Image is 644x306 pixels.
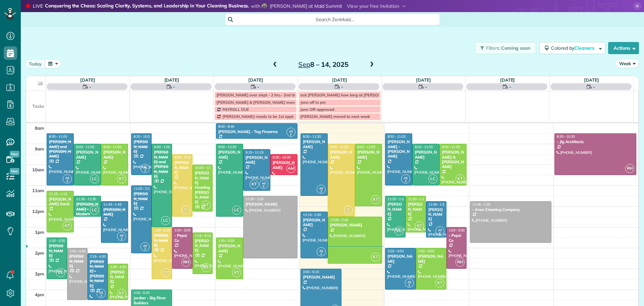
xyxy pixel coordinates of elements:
[103,207,126,217] div: [PERSON_NAME]
[103,145,121,149] span: 9:00 - 11:00
[49,244,65,258] div: [PERSON_NAME]
[319,249,323,253] span: AS
[133,191,150,206] div: [PERSON_NAME]
[317,188,325,195] small: 2
[346,207,351,211] span: JW
[35,229,44,235] span: 1pm
[584,77,599,83] a: [DATE]
[32,209,44,214] span: 12pm
[133,186,152,191] span: 11:00 - 2:15
[182,209,190,216] small: 2
[133,291,150,295] span: 4:00 - 5:30
[408,197,426,201] span: 11:30 - 1:15
[216,100,314,105] span: [PERSON_NAME] & [PERSON_NAME] moved -[DATE]
[472,202,490,207] span: 11:45 - 1:45
[202,263,211,272] span: KT
[141,246,149,252] small: 2
[416,77,431,83] a: [DATE]
[97,293,105,299] small: 2
[76,202,99,221] div: [PERSON_NAME] - Modern Eyes
[216,92,300,97] span: [PERSON_NAME] over slept - 2 hrs.- 2nd time
[330,223,380,227] div: [PERSON_NAME]
[90,206,99,215] span: LC
[357,145,375,149] span: 9:00 - 12:00
[117,235,126,242] small: 2
[344,209,353,216] small: 2
[117,289,126,298] span: KT
[286,164,296,173] span: AM
[195,238,211,253] div: [PERSON_NAME]
[330,218,348,222] span: 12:30 - 2:45
[341,83,343,90] span: -
[387,202,404,216] div: [PERSON_NAME]
[593,83,595,90] span: -
[133,139,150,154] div: [PERSON_NAME]
[195,171,211,205] div: [PERSON_NAME] Howling [PERSON_NAME]
[10,151,19,158] span: New
[103,202,121,207] span: 11:45 - 1:45
[69,249,86,253] span: 2:00 - 4:30
[303,213,321,217] span: 12:15 - 2:30
[289,129,293,133] span: AS
[32,188,44,193] span: 11am
[428,207,444,222] div: [PERSON_NAME]
[35,125,44,131] span: 8am
[425,83,427,90] span: -
[449,228,465,232] span: 1:00 - 3:00
[10,168,19,175] span: New
[319,186,323,190] span: AS
[303,139,326,149] div: [PERSON_NAME]
[405,282,414,289] small: 2
[387,197,406,201] span: 11:30 - 1:30
[218,150,241,160] div: [PERSON_NAME]
[218,129,296,134] div: [PERSON_NAME] - Tag Firearms
[441,150,465,169] div: [PERSON_NAME] & [PERSON_NAME]
[408,280,411,284] span: AS
[45,3,249,10] strong: Conquering the Chaos: Scaling Clarity, Systems, and Leadership in Your Cleaning Business.
[509,83,511,90] span: -
[270,3,342,9] span: [PERSON_NAME] at Maid Summit
[428,174,437,183] span: LC
[110,265,126,269] span: 2:45 - 4:30
[303,270,319,274] span: 3:00 - 5:15
[133,134,152,139] span: 8:30 - 10:30
[418,254,444,264] div: [PERSON_NAME]
[301,107,334,112] span: Jenn Off-approved
[63,221,72,230] span: KT
[442,145,460,149] span: 9:00 - 11:00
[35,250,44,256] span: 2pm
[76,150,99,160] div: [PERSON_NAME]
[232,268,241,277] span: KT
[90,174,99,183] span: LC
[174,160,191,175] div: [PERSON_NAME]
[262,3,267,9] img: mike-callahan-312aff9392a7ed3f5befeea4d09099ad38ccb41c0d99b558844361c8a030ad45.jpg
[330,150,353,160] div: [PERSON_NAME]
[272,160,296,170] div: [PERSON_NAME]
[415,221,424,230] span: KT
[332,77,347,83] a: [DATE]
[76,145,94,149] span: 9:00 - 11:00
[154,233,170,248] div: [PERSON_NAME]
[154,145,170,149] span: 9:00 - 1:00
[174,233,191,243] div: - Pepsi Co
[401,178,410,184] small: 2
[615,59,639,68] button: Week
[154,228,170,232] span: 1:00 - 3:30
[143,166,147,169] span: AS
[539,42,605,54] button: Colored byCleaners
[161,272,170,278] small: 2
[232,206,241,215] span: LC
[551,45,597,51] span: Colored by
[120,233,123,237] span: AS
[174,155,193,160] span: 9:30 - 12:30
[163,270,168,273] span: JW
[251,3,260,9] span: with
[303,134,321,139] span: 8:30 - 11:30
[246,197,264,201] span: 11:30 - 2:30
[281,61,365,68] h2: 8 – 14, 2025
[435,278,444,288] span: KT
[246,150,264,155] span: 9:15 - 11:15
[65,176,69,180] span: AS
[195,233,211,238] span: 1:15 - 3:15
[32,167,44,172] span: 10am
